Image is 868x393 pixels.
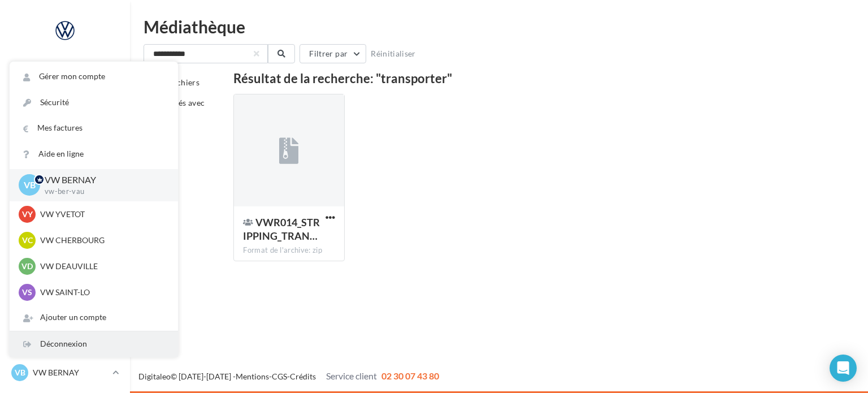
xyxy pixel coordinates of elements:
div: Open Intercom Messenger [830,355,857,382]
span: 02 30 07 43 80 [381,370,439,381]
span: VY [22,209,33,220]
a: Crédits [290,372,316,381]
div: Médiathèque [144,18,854,35]
a: Contacts [7,198,123,222]
a: Opérations [7,85,123,109]
p: VW CHERBOURG [40,235,164,246]
span: VWR014_STRIPPING_TRANSPORTER_HD [243,216,320,242]
a: Aide en ligne [10,141,178,167]
span: © [DATE]-[DATE] - - - [138,372,439,381]
span: Partagés avec moi [154,98,205,119]
a: Visibilité en ligne [7,142,123,166]
a: Médiathèque [7,226,123,250]
p: vw-ber-vau [45,187,160,197]
a: CGS [272,372,287,381]
div: Ajouter un compte [10,305,178,330]
span: VC [22,235,33,246]
button: Filtrer par [300,44,366,63]
a: Digitaleo [138,372,171,381]
div: Format de l'archive: zip [243,245,335,256]
a: Campagnes DataOnDemand [7,320,123,353]
a: Gérer mon compte [10,64,178,89]
p: VW BERNAY [33,367,108,378]
span: VB [15,367,25,378]
a: VB VW BERNAY [9,362,121,383]
p: VW SAINT-LO [40,287,164,298]
span: VD [21,261,33,272]
a: PLV et print personnalisable [7,282,123,316]
span: VB [24,179,36,192]
button: Réinitialiser [366,47,420,61]
a: Sécurité [10,90,178,115]
div: Déconnexion [10,331,178,357]
a: Campagnes [7,170,123,194]
p: VW DEAUVILLE [40,261,164,272]
span: VS [22,287,32,298]
p: VW BERNAY [45,174,160,187]
a: Mentions [236,372,269,381]
a: Mes factures [10,115,178,141]
a: Calendrier [7,254,123,278]
p: VW YVETOT [40,209,164,220]
span: Service client [326,370,377,381]
a: Boîte de réception46 [7,113,123,137]
div: Résultat de la recherche: "transporter" [233,72,824,85]
button: Notifications [7,57,119,80]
